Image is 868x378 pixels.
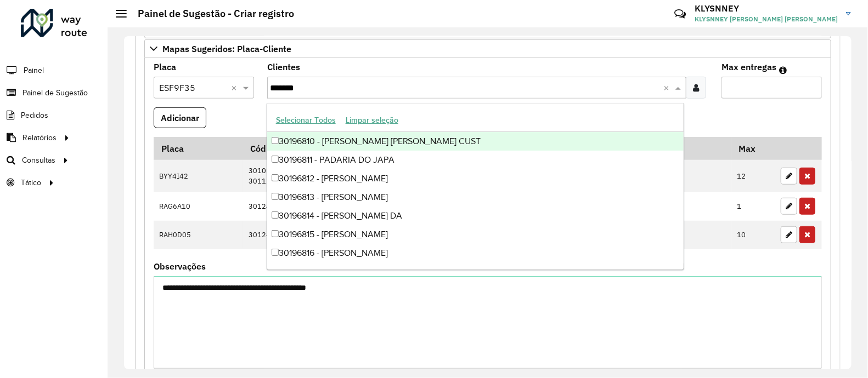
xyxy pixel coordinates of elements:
div: 30196812 - [PERSON_NAME] [267,169,684,188]
th: Max [731,137,775,160]
td: 30124899 [243,221,469,249]
td: 30124899 [243,192,469,221]
td: 10 [731,221,775,249]
span: Pedidos [21,110,48,121]
div: 30196814 - [PERSON_NAME] DA [267,207,684,225]
div: 30196811 - PADARIA DO JAPA [267,151,684,169]
button: Selecionar Todos [271,112,341,129]
a: Contato Rápido [668,2,692,26]
div: 30196815 - [PERSON_NAME] [267,225,684,244]
span: KLYSNNEY [PERSON_NAME] [PERSON_NAME] [695,14,838,24]
th: Placa [154,137,243,160]
h3: KLYSNNEY [695,3,838,14]
span: Consultas [22,154,55,166]
td: 1 [731,192,775,221]
td: 30102557 30112264 [243,160,469,192]
span: Clear all [663,81,673,94]
th: Código Cliente [243,137,469,160]
label: Placa [154,60,176,73]
div: 30196816 - [PERSON_NAME] [267,244,684,262]
td: 12 [731,160,775,192]
button: Adicionar [154,107,206,128]
div: 30196810 - [PERSON_NAME] [PERSON_NAME] CUST [267,132,684,151]
label: Observações [154,260,206,273]
td: BYY4I42 [154,160,243,192]
span: Mapas Sugeridos: Placa-Cliente [162,44,291,53]
td: RAG6A10 [154,192,243,221]
span: Tático [21,177,41,188]
em: Máximo de clientes que serão colocados na mesma rota com os clientes informados [779,66,787,75]
a: Mapas Sugeridos: Placa-Cliente [144,39,831,58]
td: RAH0D05 [154,221,243,249]
label: Max entregas [722,60,776,73]
span: Relatórios [22,132,57,144]
span: Painel [24,65,44,76]
div: 30196817 - [PERSON_NAME] [267,262,684,281]
div: 30196813 - [PERSON_NAME] [267,188,684,207]
label: Clientes [267,60,300,73]
span: Clear all [231,81,240,94]
span: Painel de Sugestão [22,87,88,99]
button: Limpar seleção [341,112,403,129]
h2: Painel de Sugestão - Criar registro [127,8,294,20]
ng-dropdown-panel: Options list [267,103,684,270]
